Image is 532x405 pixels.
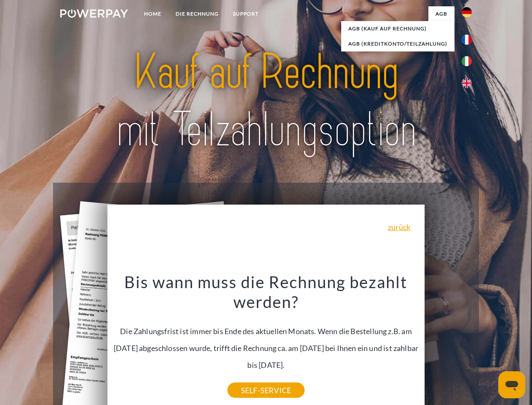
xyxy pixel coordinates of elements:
[462,35,472,45] img: fr
[168,6,226,22] a: DIE RECHNUNG
[112,272,420,312] h3: Bis wann muss die Rechnung bezahlt werden?
[227,383,305,398] a: SELF-SERVICE
[341,21,454,36] a: AGB (Kauf auf Rechnung)
[112,272,420,390] div: Die Zahlungsfrist ist immer bis Ende des aktuellen Monats. Wenn die Bestellung z.B. am [DATE] abg...
[226,6,266,22] a: SUPPORT
[341,36,454,51] a: AGB (Kreditkonto/Teilzahlung)
[428,6,454,22] a: agb
[462,78,472,88] img: en
[498,371,525,398] iframe: Schaltfläche zum Öffnen des Messaging-Fensters
[462,56,472,66] img: it
[80,40,452,162] img: title-powerpay_de.svg
[462,7,472,17] img: de
[60,9,128,18] img: logo-powerpay-white.svg
[388,223,410,231] a: zurück
[137,6,168,22] a: Home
